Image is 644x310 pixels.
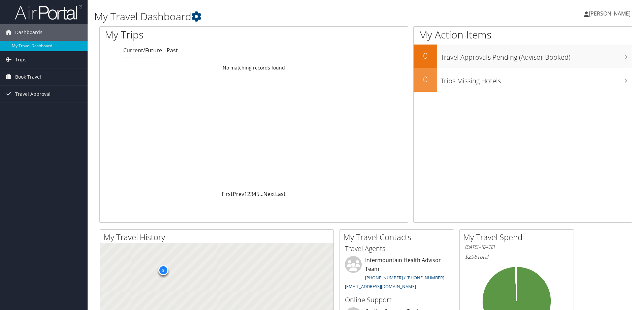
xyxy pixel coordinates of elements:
a: Next [263,190,275,198]
a: Prev [233,190,244,198]
h6: Total [465,253,569,260]
a: 0Travel Approvals Pending (Advisor Booked) [414,45,632,68]
span: Dashboards [15,24,42,41]
h3: Online Support [345,295,449,305]
h1: My Travel Dashboard [94,9,456,24]
h1: My Action Items [414,28,632,42]
li: Intermountain Health Advisor Team [342,256,452,292]
span: $298 [465,253,477,260]
a: 3 [250,190,253,198]
h3: Travel Approvals Pending (Advisor Booked) [441,49,632,62]
a: Current/Future [123,47,162,54]
span: Travel Approval [15,86,51,103]
a: 1 [244,190,247,198]
h3: Trips Missing Hotels [441,73,632,86]
a: [PERSON_NAME] [584,3,637,24]
a: 2 [247,190,250,198]
span: … [259,190,263,198]
a: 0Trips Missing Hotels [414,68,632,92]
td: No matching records found [100,62,408,74]
span: [PERSON_NAME] [589,10,631,17]
a: [PHONE_NUMBER] / [PHONE_NUMBER] [365,275,444,281]
div: 8 [158,265,168,275]
a: [EMAIL_ADDRESS][DOMAIN_NAME] [345,283,416,289]
a: 5 [256,190,259,198]
h6: [DATE] - [DATE] [465,244,569,250]
a: 4 [253,190,256,198]
h2: My Travel Spend [463,231,574,243]
h2: My Travel Contacts [343,231,454,243]
a: Past [167,47,178,54]
span: Trips [15,51,27,68]
h1: My Trips [105,28,275,42]
h2: 0 [414,74,437,85]
img: airportal-logo.png [15,4,82,20]
a: First [222,190,233,198]
a: Last [275,190,286,198]
h2: My Travel History [103,231,333,243]
span: Book Travel [15,68,41,85]
h2: 0 [414,50,437,61]
h3: Travel Agents [345,244,449,253]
